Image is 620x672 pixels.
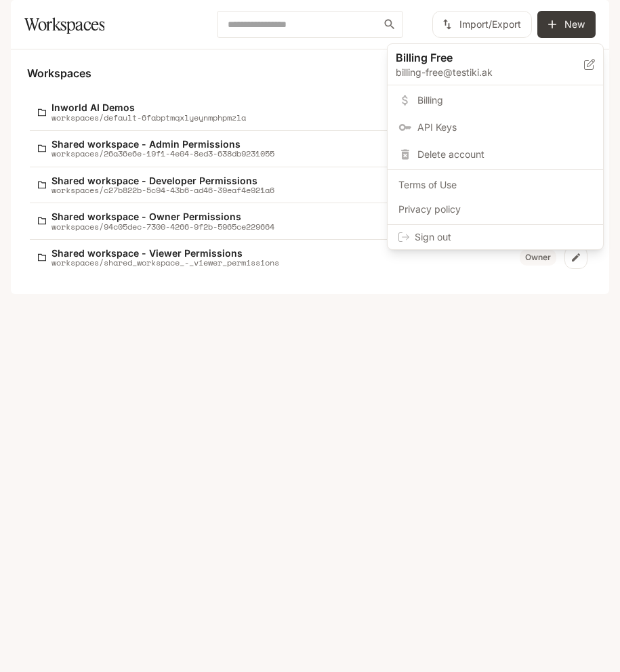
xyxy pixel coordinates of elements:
p: billing-free@testiki.ak [396,66,584,79]
a: Billing [390,88,600,112]
p: Billing Free [396,49,562,66]
span: Sign out [415,230,592,244]
div: Billing Freebilling-free@testiki.ak [388,44,603,85]
div: Delete account [390,142,600,167]
a: Terms of Use [390,173,600,197]
a: API Keys [390,115,600,140]
span: Privacy policy [398,203,592,216]
span: Terms of Use [398,178,592,192]
a: Privacy policy [390,197,600,222]
div: Sign out [388,225,603,249]
span: Delete account [417,148,592,161]
span: Billing [417,93,592,107]
span: API Keys [417,121,592,134]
